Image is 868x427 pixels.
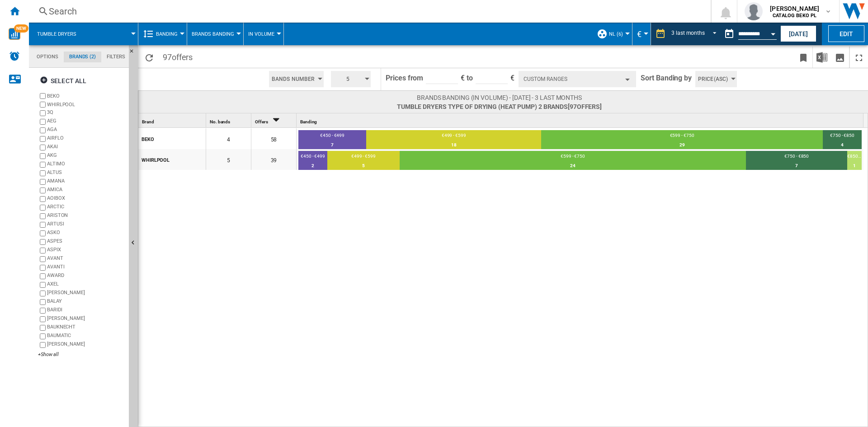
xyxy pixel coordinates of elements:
[14,24,28,33] span: NEW
[692,68,741,90] div: Price(Asc)
[828,25,864,42] button: Edit
[37,23,85,45] button: Tumble dryers
[641,68,692,90] span: Sort Banding by
[40,170,46,176] input: brand.name
[40,127,46,133] input: brand.name
[272,71,315,87] span: Bands Number
[40,102,46,108] input: brand.name
[40,145,46,150] input: brand.name
[37,31,76,37] span: Tumble dryers
[609,31,623,37] span: NL (6)
[632,23,651,45] md-menu: Currency
[298,153,327,161] div: €450 - €499
[253,113,296,127] div: Offers Sort Descending
[47,221,125,229] div: ARTUSI
[47,117,125,126] div: AEG
[568,103,602,110] span: [97 ]
[47,255,125,263] div: AVANT
[40,110,46,116] input: brand.name
[40,333,46,339] input: brand.name
[823,132,862,141] div: €750 - €850
[773,13,816,19] b: CATALOG BEKO PL
[813,47,831,68] button: Download in Excel
[847,153,862,161] div: €850 - €950
[140,113,206,127] div: Brand Sort None
[208,113,251,127] div: No. bands Sort None
[47,109,125,117] div: 3Q
[40,248,46,253] input: brand.name
[40,316,46,322] input: brand.name
[31,52,64,62] md-tab-item: Options
[765,24,781,41] button: Open calendar
[101,52,131,62] md-tab-item: Filters
[720,25,738,43] button: md-calendar
[698,71,728,87] span: Price(Asc)
[300,119,317,124] span: Banding
[40,153,46,159] input: brand.name
[366,141,541,150] div: 18
[400,161,746,170] div: 24
[142,119,154,124] span: Brand
[192,23,239,45] button: Brands Banding
[47,212,125,221] div: ARISTON
[40,205,46,211] input: brand.name
[37,73,89,89] button: Select all
[47,289,125,298] div: [PERSON_NAME]
[794,47,812,68] button: Bookmark this report
[210,119,230,124] span: No. bands
[143,23,182,45] div: Banding
[541,132,823,141] div: €599 - €750
[47,332,125,341] div: BAUMATIC
[47,324,125,332] div: BAUKNECHT
[40,256,46,262] input: brand.name
[461,74,465,82] span: €
[298,141,366,150] div: 7
[40,273,46,279] input: brand.name
[40,308,46,314] input: brand.name
[780,25,816,42] button: [DATE]
[40,230,46,236] input: brand.name
[47,186,125,195] div: AMICA
[47,203,125,212] div: ARCTIC
[47,126,125,135] div: AGA
[334,71,362,87] span: 5
[208,113,251,127] div: Sort None
[47,238,125,246] div: ASPES
[255,119,268,124] span: Offers
[510,74,514,82] span: €
[40,188,46,193] input: brand.name
[331,71,371,87] button: 5
[192,31,234,37] span: Brands Banding
[40,162,46,168] input: brand.name
[47,306,125,315] div: BARIDI
[327,68,374,90] div: 5
[327,161,400,170] div: 5
[467,74,473,82] span: to
[298,132,366,141] div: €450 - €499
[745,2,763,20] img: profile.jpg
[366,132,541,141] div: €499 - €599
[47,160,125,169] div: ALTIMO
[142,150,205,169] div: WHIRLPOOL
[47,272,125,281] div: AWARD
[40,291,46,296] input: brand.name
[40,196,46,202] input: brand.name
[831,47,849,68] button: Download as image
[9,28,20,40] img: wise-card.svg
[597,23,627,45] div: NL (6)
[38,351,125,358] div: +Show all
[400,153,746,161] div: €599 - €750
[269,119,283,124] span: Sort Descending
[47,263,125,272] div: AVANTI
[158,47,197,66] span: 97
[248,31,274,37] span: In volume
[40,136,46,142] input: brand.name
[206,149,251,170] div: 5
[248,23,279,45] div: In volume
[671,30,705,36] div: 3 last months
[577,103,600,110] span: offers
[823,141,862,150] div: 4
[40,73,86,89] div: Select all
[847,161,862,170] div: 1
[40,342,46,348] input: brand.name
